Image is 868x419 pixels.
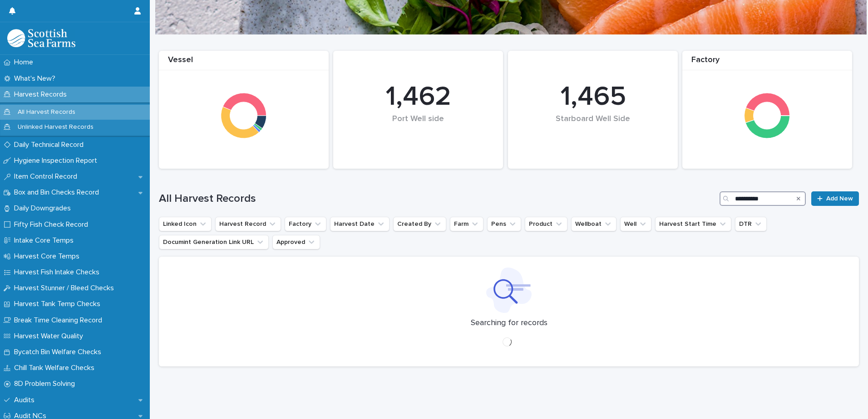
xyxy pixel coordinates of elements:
p: Harvest Records [10,90,74,99]
p: Daily Downgrades [10,204,78,213]
p: Daily Technical Record [10,141,91,149]
button: Well [620,217,651,231]
button: Approved [272,235,320,249]
button: Product [525,217,567,231]
p: Searching for records [471,318,547,328]
p: Bycatch Bin Welfare Checks [10,348,108,356]
div: 1,465 [523,81,662,113]
button: Harvest Record [215,217,281,231]
p: 8D Problem Solving [10,380,82,388]
button: Harvest Date [330,217,390,231]
h1: All Harvest Records [159,192,716,205]
p: Hygiene Inspection Report [10,156,104,165]
button: Harvest Start Time [655,217,731,231]
button: Factory [285,217,326,231]
p: Harvest Tank Temp Checks [10,300,108,308]
p: What's New? [10,74,63,83]
div: Factory [682,55,852,70]
p: Unlinked Harvest Records [10,123,101,131]
p: Chill Tank Welfare Checks [10,364,102,372]
p: Harvest Water Quality [10,332,90,341]
input: Search [720,191,806,206]
p: All Harvest Records [10,108,83,116]
div: 1,462 [349,81,488,113]
p: Harvest Stunner / Bleed Checks [10,284,121,292]
p: Audits [10,396,42,404]
img: mMrefqRFQpe26GRNOUkG [7,29,75,47]
button: Created By [393,217,446,231]
p: Item Control Record [10,172,84,181]
p: Intake Core Temps [10,236,81,245]
button: Wellboat [571,217,616,231]
button: Pens [487,217,521,231]
p: Box and Bin Checks Record [10,188,106,197]
p: Break Time Cleaning Record [10,316,109,325]
p: Home [10,58,40,67]
div: Vessel [159,55,329,70]
button: Farm [450,217,483,231]
button: Linked Icon [159,217,212,231]
p: Fifty Fish Check Record [10,220,95,229]
a: Add New [811,191,859,206]
button: DTR [735,217,767,231]
div: Port Well side [349,114,488,143]
p: Harvest Core Temps [10,252,87,261]
div: Starboard Well Side [523,114,662,143]
button: Documint Generation Link URL [159,235,269,249]
p: Harvest Fish Intake Checks [10,268,107,277]
span: Add New [826,195,853,202]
